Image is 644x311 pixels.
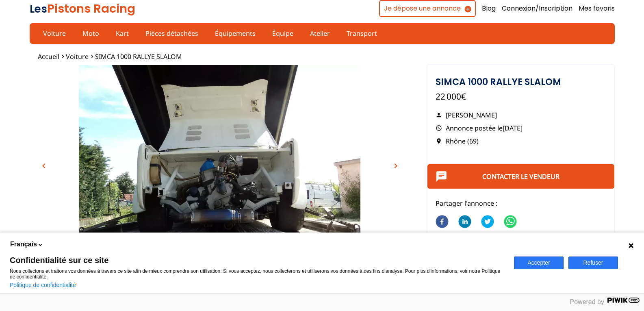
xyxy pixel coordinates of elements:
span: Les [30,2,47,16]
button: Accepter [514,257,564,269]
a: Connexion/Inscription [502,4,572,13]
a: Blog [482,4,496,13]
a: Mes favoris [579,4,615,13]
button: linkedin [458,210,471,234]
button: Play or Pause Slideshow [30,229,57,258]
span: chevron_left [39,161,49,171]
span: Confidentialité sur ce site [10,256,504,264]
p: Nous collectons et traitons vos données à travers ce site afin de mieux comprendre son utilisatio... [10,268,504,280]
a: Voiture [66,52,89,61]
a: Moto [77,26,104,40]
a: Équipements [210,26,261,40]
button: facebook [436,210,449,234]
a: LesPistons Racing [30,0,135,17]
button: Open Fullscreen [382,229,410,258]
a: Atelier [305,26,335,40]
p: Annonce postée le [DATE] [436,124,607,133]
p: 22 000€ [436,91,607,102]
p: [PERSON_NAME] [436,111,607,120]
a: Politique de confidentialité [10,282,76,288]
a: Voiture [38,26,71,40]
img: image [30,65,410,276]
a: Accueil [38,52,59,61]
a: Kart [111,26,134,40]
a: SIMCA 1000 RALLYE SLALOM [95,52,182,61]
span: chevron_right [391,161,401,171]
button: whatsapp [504,210,517,234]
a: Équipe [267,26,299,40]
button: Contacter le vendeur [427,164,615,189]
span: Français [10,240,37,249]
p: Rhône (69) [436,137,607,146]
p: Partager l'annonce : [436,199,607,208]
a: Pièces détachées [140,26,204,40]
button: chevron_left [38,160,50,172]
span: Powered by [570,298,605,305]
div: Go to Slide 12 [30,65,410,258]
button: chevron_right [390,160,402,172]
a: Transport [341,26,382,40]
h1: SIMCA 1000 RALLYE SLALOM [436,77,607,86]
button: Refuser [568,257,618,269]
button: twitter [481,210,494,234]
